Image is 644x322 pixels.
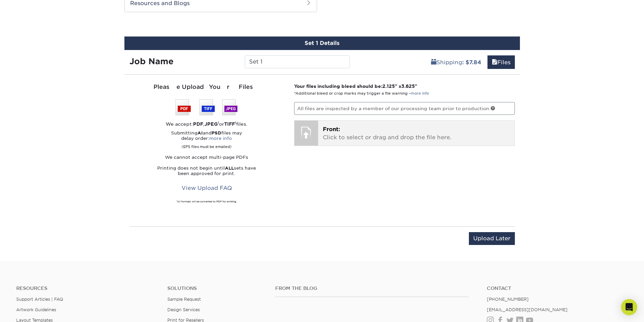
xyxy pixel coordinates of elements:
span: shipping [431,59,436,66]
small: *Additional bleed or crop marks may trigger a file warning – [294,91,429,96]
p: Submitting and files may delay order: [129,130,284,149]
strong: JPEG [205,121,218,127]
h4: Solutions [167,286,265,291]
sup: 1 [218,121,219,125]
a: Sample Request [167,297,201,302]
span: Front: [323,126,340,132]
span: 2.125 [382,83,395,89]
strong: Your files including bleed should be: " x " [294,83,417,89]
a: Contact [487,286,628,291]
p: Printing does not begin until sets have been approved for print. [129,166,284,176]
img: We accept: PSD, TIFF, or JPEG (JPG) [175,99,238,115]
div: We accept: , or files. [129,121,284,127]
sup: 1 [235,121,236,125]
a: Support Articles | FAQ [16,297,63,302]
p: All files are inspected by a member of our processing team prior to production. [294,102,515,115]
a: more info [411,91,429,96]
input: Upload Later [469,232,515,245]
strong: AI [197,130,203,135]
div: Open Intercom Messenger [621,299,637,315]
strong: PSD [212,130,221,135]
a: more info [209,136,232,141]
a: Files [487,55,515,69]
sup: 1 [176,200,177,202]
p: We cannot accept multi-page PDFs [129,155,284,160]
div: All formats will be converted to PDF for printing. [129,200,284,203]
h4: Resources [16,286,157,291]
p: Click to select or drag and drop the file here. [323,125,510,142]
a: [EMAIL_ADDRESS][DOMAIN_NAME] [487,307,568,312]
h4: From the Blog [275,286,469,291]
a: Design Services [167,307,200,312]
strong: ALL [225,166,234,171]
div: Please Upload Your Files [129,83,284,92]
strong: Job Name [129,56,173,66]
a: View Upload FAQ [177,182,236,195]
input: Enter a job name [245,55,350,68]
span: 3.625 [401,83,415,89]
a: Shipping: $7.84 [427,55,486,69]
strong: PDF [193,121,203,127]
strong: TIFF [224,121,235,127]
a: [PHONE_NUMBER] [487,297,529,302]
b: : $7.84 [462,59,481,66]
div: Set 1 Details [124,36,520,50]
small: (EPS files must be emailed) [182,141,232,149]
span: files [492,59,497,66]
